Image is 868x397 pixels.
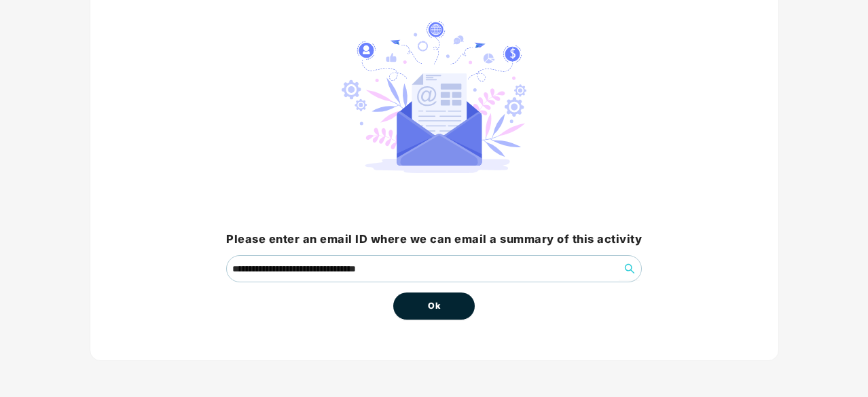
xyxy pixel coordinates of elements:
button: search [619,258,640,280]
button: Ok [393,292,475,320]
h3: Please enter an email ID where we can email a summary of this activity [226,231,642,248]
span: search [619,263,640,274]
img: svg+xml;base64,PHN2ZyB4bWxucz0iaHR0cDovL3d3dy53My5vcmcvMjAwMC9zdmciIHdpZHRoPSIyNzIuMjI0IiBoZWlnaH... [342,21,526,173]
span: Ok [428,299,440,313]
